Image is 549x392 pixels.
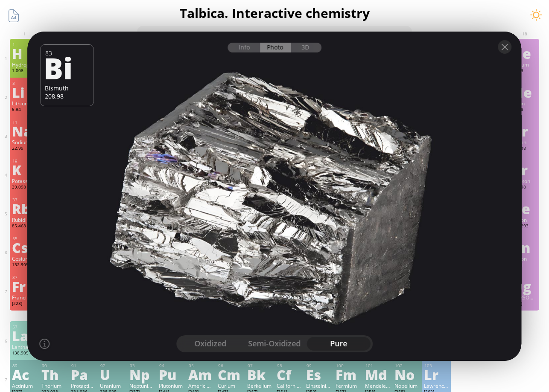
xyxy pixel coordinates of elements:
[395,363,420,369] div: 102
[424,363,449,369] div: 103
[12,216,37,223] div: Rubidium
[228,43,260,52] div: Info
[512,124,537,138] div: Ar
[12,202,37,215] div: Rb
[129,368,155,381] div: Np
[512,262,537,269] div: [222]
[12,236,37,241] div: 55
[248,363,272,369] div: 97
[247,368,272,381] div: Bk
[130,363,155,369] div: 93
[12,46,37,60] div: H
[189,363,213,369] div: 95
[242,337,307,351] div: semi-oxidized
[394,368,420,381] div: No
[12,42,37,47] div: 1
[12,81,37,86] div: 3
[12,197,37,203] div: 37
[336,382,361,389] div: Fermium
[512,294,537,301] div: [PERSON_NAME]
[512,275,537,280] div: 118
[4,4,545,22] h1: Talbica. Interactive chemistry
[306,382,331,389] div: Einsteinium
[12,279,37,293] div: Fr
[365,368,390,381] div: Md
[159,363,184,369] div: 94
[44,53,88,82] div: Bi
[12,275,37,280] div: 87
[277,363,302,369] div: 98
[512,107,537,113] div: 20.18
[365,382,390,389] div: Mendelevium
[12,124,37,138] div: Na
[512,119,537,125] div: 18
[277,382,302,389] div: Californium
[512,46,537,60] div: He
[12,163,37,177] div: K
[12,329,37,343] div: La
[129,382,155,389] div: Neptunium
[336,363,361,369] div: 100
[100,363,125,369] div: 92
[12,139,37,145] div: Sodium
[41,382,67,389] div: Thorium
[12,184,37,191] div: 39.098
[12,262,37,269] div: 132.905
[100,368,125,381] div: U
[12,324,37,330] div: 57
[512,158,537,164] div: 36
[12,223,37,230] div: 85.468
[12,241,37,254] div: Cs
[512,163,537,177] div: Kr
[12,119,37,125] div: 11
[291,43,321,52] div: 3D
[512,85,537,99] div: Ne
[159,368,184,381] div: Pu
[12,107,37,113] div: 6.94
[42,363,67,369] div: 90
[307,363,331,369] div: 99
[512,145,537,152] div: 39.948
[12,343,37,350] div: Lanthanum
[12,100,37,107] div: Lithium
[512,100,537,107] div: Neon
[424,368,449,381] div: Lr
[277,368,302,381] div: Cf
[512,68,537,75] div: 4.003
[512,236,537,241] div: 86
[12,61,37,68] div: Hydrogen
[45,84,89,92] div: Bismuth
[247,382,272,389] div: Berkelium
[188,368,213,381] div: Am
[12,158,37,164] div: 19
[178,337,242,351] div: oxidized
[100,382,125,389] div: Uranium
[12,363,37,369] div: 89
[159,382,184,389] div: Plutonium
[12,85,37,99] div: Li
[512,81,537,86] div: 10
[512,177,537,184] div: Krypton
[512,241,537,254] div: Rn
[12,294,37,301] div: Francium
[45,92,89,100] div: 208.98
[394,382,420,389] div: Nobelium
[12,177,37,184] div: Potassium
[71,368,96,381] div: Pa
[218,363,243,369] div: 96
[12,68,37,75] div: 1.008
[306,368,331,381] div: Es
[218,382,243,389] div: Curium
[512,279,537,293] div: Og
[41,368,67,381] div: Th
[365,363,390,369] div: 101
[512,301,537,308] div: [294]
[512,202,537,215] div: Xe
[12,255,37,262] div: Cesium
[512,139,537,145] div: Argon
[71,382,96,389] div: Protactinium
[12,350,37,357] div: 138.905
[12,301,37,308] div: [223]
[512,42,537,47] div: 2
[512,255,537,262] div: Radon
